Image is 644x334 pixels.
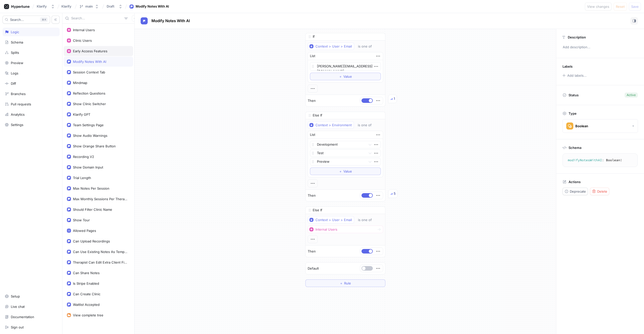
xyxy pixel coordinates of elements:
[590,188,609,195] button: Delete
[73,250,128,254] div: Can Use Existing Notes As Template References
[73,60,106,64] div: Modify Notes With AI
[570,190,586,193] span: Deprecate
[569,146,581,150] p: Schema
[315,123,352,127] div: Context > Environment
[11,315,34,319] div: Documentation
[73,303,100,307] div: Waitlist Accepted
[340,282,343,285] span: ＋
[11,40,23,44] div: Schema
[73,49,107,53] div: Early Access Features
[11,30,19,34] div: Logic
[73,186,109,190] div: Max Notes Per Session
[310,62,381,71] textarea: [PERSON_NAME][EMAIL_ADDRESS][DOMAIN_NAME]
[73,38,92,43] div: Clinic Users
[315,227,337,232] div: Internal Users
[308,226,383,233] button: Internal Users
[561,72,588,79] button: Add labels...
[73,207,112,212] div: Should Filter Clinic Name
[73,155,94,159] div: Recording V2
[11,123,23,127] div: Settings
[151,19,190,23] span: Modify Notes With AI
[308,216,354,224] button: Context > User > Email
[631,5,639,8] span: Save
[73,91,105,95] div: Reflection Questions
[11,71,18,75] div: Logs
[73,281,99,285] div: Is Stripe Enabled
[73,313,103,317] div: View complete tree
[73,218,90,222] div: Show Tour
[73,239,110,243] div: Can Upload Recordings
[575,124,588,128] div: Boolean
[73,102,106,106] div: Show Clinic Switcher
[61,5,71,8] span: Klarify
[11,112,25,116] div: Analytics
[339,170,342,173] span: ＋
[308,121,354,129] button: Context > Environment
[343,75,352,78] span: Value
[305,279,385,287] button: ＋Rule
[11,294,20,298] div: Setup
[313,113,322,118] p: Else If
[73,144,116,148] div: Show Orange Share Button
[616,5,625,8] span: Reset
[356,43,379,50] button: is one of
[315,44,352,49] div: Context > User > Email
[73,134,107,138] div: Show Audio Warnings
[614,3,627,11] button: Reset
[11,51,19,55] div: Splits
[11,61,23,65] div: Preview
[569,180,581,184] p: Actions
[313,208,322,213] p: Else If
[35,2,57,11] button: Klarify
[310,54,315,59] div: List
[85,4,93,9] div: main
[308,98,316,103] p: Then
[73,165,103,169] div: Show Domain Input
[560,43,640,52] p: Add description...
[73,112,90,116] div: Klarify GPT
[73,81,87,85] div: Mindmap
[136,4,169,9] div: Modify Notes With AI
[569,111,577,115] p: Type
[313,34,315,39] p: If
[73,260,128,264] div: Therapist Can Edit Extra Client Fields
[394,96,395,101] div: 1
[11,305,25,309] div: Live chat
[310,168,381,175] button: ＋Value
[308,193,316,198] p: Then
[11,325,24,329] div: Sign out
[37,4,47,9] div: Klarify
[562,64,573,68] p: Labels
[339,75,342,78] span: ＋
[585,3,612,11] button: View changes
[568,35,586,39] p: Description
[567,74,587,77] div: Add labels...
[71,16,122,21] input: Search...
[11,92,26,96] div: Branches
[565,156,635,165] textarea: modifyNotesWithAI: Boolean!
[73,176,91,180] div: Trial Length
[308,266,319,271] p: Default
[73,271,100,275] div: Can Share Notes
[107,4,114,9] div: Draft
[358,123,372,127] div: is one of
[73,292,100,296] div: Can Create Clinic
[310,132,315,137] div: List
[40,17,48,22] div: K
[77,2,101,11] button: main
[587,5,609,8] span: View changes
[355,121,379,129] button: is one of
[10,18,24,21] span: Search...
[394,191,396,196] div: 5
[597,190,607,193] span: Delete
[3,313,60,321] a: Documentation
[343,170,352,173] span: Value
[358,218,372,222] div: is one of
[73,197,128,201] div: Max Monthly Sessions Per Therapist
[569,92,579,99] p: Status
[344,282,351,285] span: Rule
[629,3,641,11] button: Save
[73,28,95,32] div: Internal Users
[3,16,50,24] button: Search...K
[11,102,31,106] div: Pull requests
